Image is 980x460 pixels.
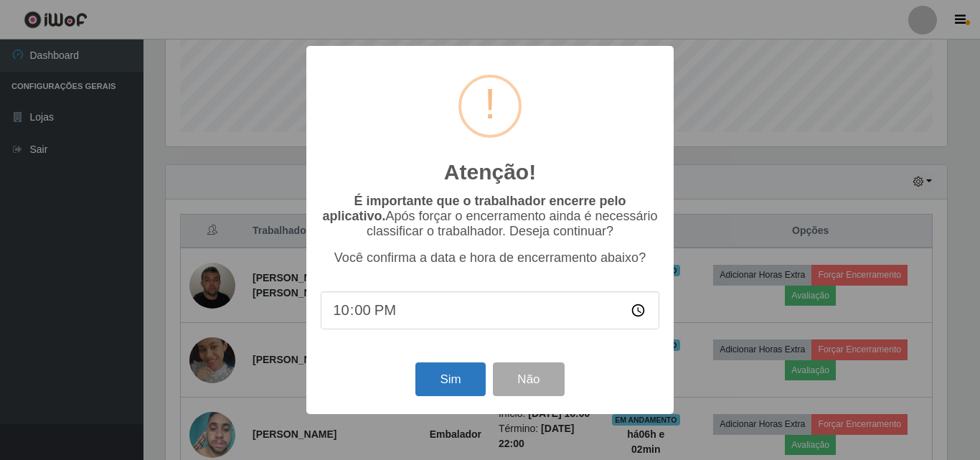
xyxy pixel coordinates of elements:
p: Após forçar o encerramento ainda é necessário classificar o trabalhador. Deseja continuar? [321,194,659,239]
b: É importante que o trabalhador encerre pelo aplicativo. [322,194,626,223]
button: Não [493,362,564,396]
h2: Atenção! [444,159,536,185]
button: Sim [415,362,485,396]
p: Você confirma a data e hora de encerramento abaixo? [321,250,659,266]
